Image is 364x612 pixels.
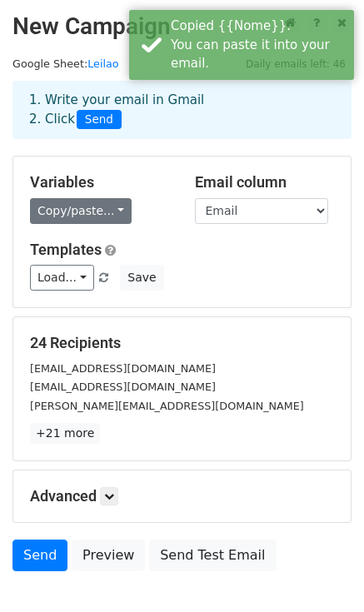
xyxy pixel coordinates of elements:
[149,540,276,571] a: Send Test Email
[120,265,163,291] button: Save
[12,12,352,41] h2: New Campaign
[30,423,100,444] a: +21 more
[30,487,334,505] h5: Advanced
[30,241,102,258] a: Templates
[77,110,122,130] span: Send
[12,540,67,571] a: Send
[30,334,334,352] h5: 24 Recipients
[281,532,364,612] div: Widget de chat
[30,265,94,291] a: Load...
[87,57,118,70] a: Leilao
[171,17,347,73] div: Copied {{Nome}}. You can paste it into your email.
[195,173,335,192] h5: Email column
[281,532,364,612] iframe: Chat Widget
[30,362,216,375] small: [EMAIL_ADDRESS][DOMAIN_NAME]
[17,91,347,129] div: 1. Write your email in Gmail 2. Click
[30,198,132,224] a: Copy/paste...
[30,400,304,412] small: [PERSON_NAME][EMAIL_ADDRESS][DOMAIN_NAME]
[12,57,119,70] small: Google Sheet:
[30,173,170,192] h5: Variables
[72,540,145,571] a: Preview
[30,381,216,393] small: [EMAIL_ADDRESS][DOMAIN_NAME]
